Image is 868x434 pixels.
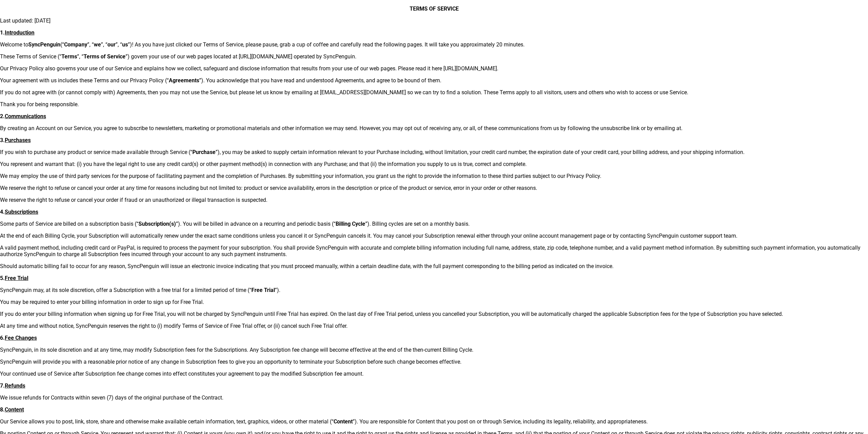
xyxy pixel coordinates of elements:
[5,137,31,143] u: Purchases
[94,41,101,48] strong: we
[122,41,128,48] strong: us
[251,287,275,293] strong: Free Trial
[410,5,459,12] strong: TERMS OF SERVICE
[192,149,216,155] strong: Purchase
[5,29,34,36] u: Introduction
[5,382,25,389] u: Refunds
[138,221,176,227] strong: Subscription(s)
[336,221,365,227] strong: Billing Cycle
[61,53,77,60] strong: Terms
[5,209,38,215] u: Subscriptions
[334,418,353,425] strong: Content
[5,335,37,341] u: Fee Changes
[107,41,116,48] strong: our
[64,41,87,48] strong: Company
[28,41,60,48] strong: SyncPenguin
[169,77,199,84] strong: Agreements
[84,53,126,60] strong: Terms of Service
[5,406,24,413] u: Content
[5,113,46,120] u: Communications
[5,275,28,281] u: Free Trial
